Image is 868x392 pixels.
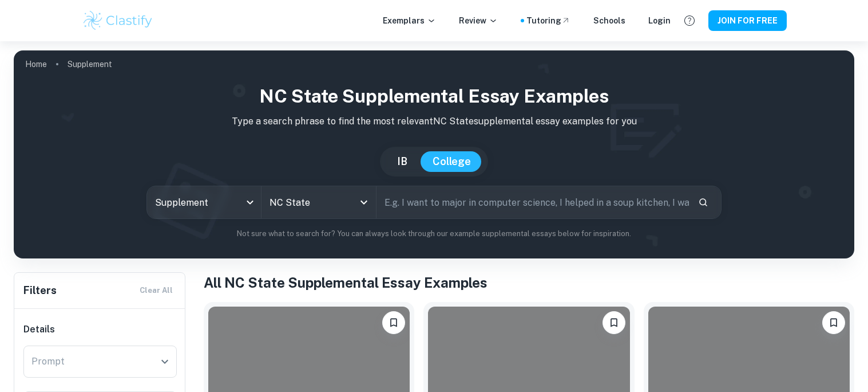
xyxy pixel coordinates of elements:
p: Exemplars [383,14,436,27]
a: Home [25,56,47,72]
div: Supplement [147,186,261,218]
h6: Details [23,323,177,336]
p: Not sure what to search for? You can always look through our example supplemental essays below fo... [23,228,845,240]
button: Open [157,354,173,370]
img: profile cover [14,50,854,258]
p: Type a search phrase to find the most relevant NC State supplemental essay examples for you [23,115,845,128]
button: College [421,151,482,172]
p: Supplement [68,58,112,70]
button: Help and Feedback [680,11,699,30]
h1: All NC State Supplemental Essay Examples [204,272,854,293]
h1: NC State Supplemental Essay Examples [23,83,845,110]
h6: Filters [23,283,57,299]
a: Schools [593,14,625,27]
button: Please log in to bookmark exemplars [822,311,845,334]
input: E.g. I want to major in computer science, I helped in a soup kitchen, I want to join the debate t... [376,186,689,218]
p: Review [459,14,498,27]
button: Please log in to bookmark exemplars [603,311,625,334]
button: Open [356,194,372,210]
button: Search [693,193,713,212]
a: Tutoring [526,14,570,27]
button: Please log in to bookmark exemplars [382,311,405,334]
button: JOIN FOR FREE [708,10,787,31]
button: IB [386,151,419,172]
img: Clastify logo [82,9,154,32]
a: Login [648,14,671,27]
